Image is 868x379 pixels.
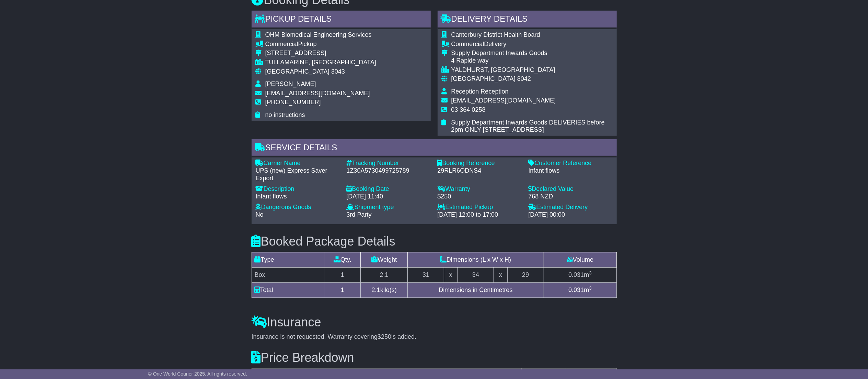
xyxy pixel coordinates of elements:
[408,252,544,268] td: Dimensions (L x W x H)
[438,211,522,219] div: [DATE] 12:00 to 17:00
[568,271,584,278] span: 0.031
[372,286,380,293] span: 2.1
[256,160,340,167] div: Carrier Name
[507,268,544,283] td: 29
[529,167,613,175] div: Infant flows
[451,88,509,95] span: Reception Reception
[252,139,617,158] div: Service Details
[252,283,324,298] td: Total
[438,160,522,167] div: Booking Reference
[438,193,522,201] div: $250
[408,268,444,283] td: 31
[324,283,361,298] td: 1
[451,41,613,48] div: Delivery
[347,160,431,167] div: Tracking Number
[265,41,298,47] span: Commercial
[256,185,340,193] div: Description
[529,185,613,193] div: Declared Value
[252,351,617,365] h3: Price Breakdown
[494,268,507,283] td: x
[256,193,340,201] div: Infant flows
[347,211,372,218] span: 3rd Party
[451,75,516,82] span: [GEOGRAPHIC_DATA]
[265,59,376,66] div: TULLAMARINE, [GEOGRAPHIC_DATA]
[589,270,592,275] sup: 3
[438,167,522,175] div: 29RLR6ODNS4
[444,268,458,283] td: x
[324,252,361,268] td: Qty.
[324,268,361,283] td: 1
[438,11,617,29] div: Delivery Details
[265,111,305,118] span: no instructions
[438,185,522,193] div: Warranty
[347,167,431,175] div: 1Z30A5730499725789
[451,106,486,113] span: 03 364 0258
[361,252,408,268] td: Weight
[256,204,340,211] div: Dangerous Goods
[148,371,247,377] span: © One World Courier 2025. All rights reserved.
[252,268,324,283] td: Box
[252,315,617,329] h3: Insurance
[265,80,316,87] span: [PERSON_NAME]
[252,235,617,248] h3: Booked Package Details
[256,167,340,182] div: UPS (new) Express Saver Export
[361,283,408,298] td: kilo(s)
[438,204,522,211] div: Estimated Pickup
[265,99,321,106] span: [PHONE_NUMBER]
[265,31,372,38] span: OHM Biomedical Engineering Services
[589,285,592,291] sup: 3
[331,68,345,75] span: 3043
[347,185,431,193] div: Booking Date
[265,90,370,97] span: [EMAIL_ADDRESS][DOMAIN_NAME]
[265,68,329,75] span: [GEOGRAPHIC_DATA]
[544,283,616,298] td: m
[451,31,540,38] span: Canterbury District Health Board
[451,119,605,133] span: Supply Department Inwards Goods DELIVERIES before 2pm ONLY [STREET_ADDRESS]
[568,286,584,293] span: 0.031
[529,193,613,201] div: 768 NZD
[252,252,324,268] td: Type
[256,211,264,218] span: No
[544,268,616,283] td: m
[347,204,431,211] div: Shipment type
[517,75,531,82] span: 8042
[451,97,556,104] span: [EMAIL_ADDRESS][DOMAIN_NAME]
[347,193,431,201] div: [DATE] 11:40
[265,41,376,48] div: Pickup
[451,66,613,74] div: YALDHURST, [GEOGRAPHIC_DATA]
[544,252,616,268] td: Volume
[451,57,613,65] div: 4 Rapide way
[451,41,484,47] span: Commercial
[378,333,391,340] span: $250
[529,204,613,211] div: Estimated Delivery
[529,211,613,219] div: [DATE] 00:00
[252,333,617,341] div: Insurance is not requested. Warranty covering is added.
[458,268,494,283] td: 34
[265,50,376,57] div: [STREET_ADDRESS]
[529,160,613,167] div: Customer Reference
[252,11,431,29] div: Pickup Details
[451,50,613,57] div: Supply Department Inwards Goods
[408,283,544,298] td: Dimensions in Centimetres
[361,268,408,283] td: 2.1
